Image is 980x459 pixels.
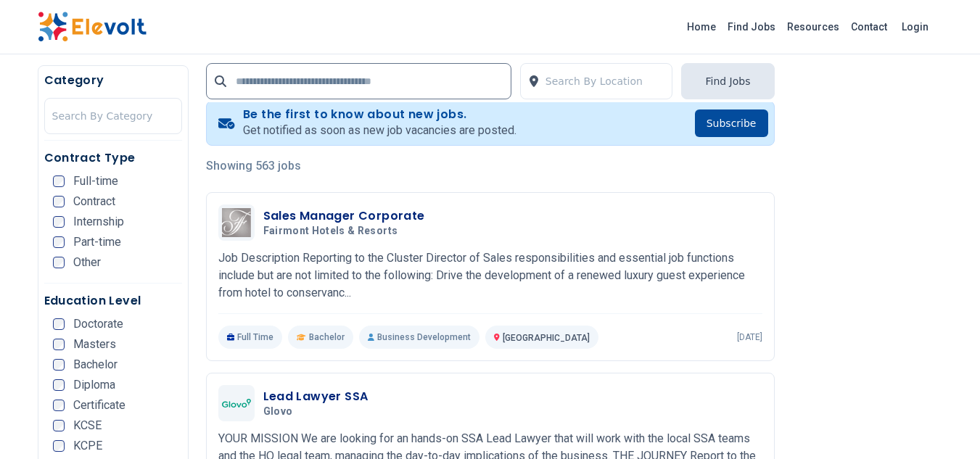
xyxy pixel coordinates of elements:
iframe: Chat Widget [907,389,980,459]
h3: Sales Manager Corporate [263,207,425,225]
input: Certificate [53,400,65,411]
span: Glovo [263,405,293,418]
span: Internship [73,216,124,228]
img: Glovo [222,399,251,408]
input: Internship [53,216,65,228]
input: Contract [53,196,65,207]
img: Elevolt [38,12,147,42]
a: Home [681,15,722,38]
h5: Education Level [44,292,182,310]
span: Certificate [73,400,125,411]
a: Contact [845,15,893,38]
input: Masters [53,339,65,350]
input: Full-time [53,175,65,187]
input: Diploma [53,379,65,391]
span: Masters [73,339,116,350]
input: KCSE [53,420,65,431]
p: Get notified as soon as new job vacancies are posted. [243,122,516,139]
span: Full-time [73,175,118,187]
a: Login [893,12,937,41]
button: Find Jobs [681,63,774,99]
img: Fairmont Hotels & Resorts [222,208,251,237]
p: Business Development [359,326,479,349]
span: Bachelor [309,331,345,343]
span: Diploma [73,379,115,391]
p: Full Time [218,326,283,349]
span: Part-time [73,236,121,248]
input: KCPE [53,440,65,452]
h5: Contract Type [44,149,182,167]
span: KCSE [73,420,102,431]
h4: Be the first to know about new jobs. [243,107,516,122]
p: Job Description Reporting to the Cluster Director of Sales responsibilities and essential job fun... [218,249,762,302]
span: [GEOGRAPHIC_DATA] [503,333,590,343]
a: Fairmont Hotels & ResortsSales Manager CorporateFairmont Hotels & ResortsJob Description Reportin... [218,204,762,349]
span: Doctorate [73,318,123,330]
span: Fairmont Hotels & Resorts [263,225,398,238]
p: [DATE] [737,331,762,343]
span: Bachelor [73,359,118,371]
a: Find Jobs [722,15,781,38]
span: Other [73,257,101,268]
button: Subscribe [695,109,768,137]
input: Doctorate [53,318,65,330]
span: Contract [73,196,115,207]
input: Bachelor [53,359,65,371]
input: Other [53,257,65,268]
span: KCPE [73,440,102,452]
input: Part-time [53,236,65,248]
h5: Category [44,72,182,89]
h3: Lead Lawyer SSA [263,388,368,405]
p: Showing 563 jobs [206,157,775,175]
a: Resources [781,15,845,38]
